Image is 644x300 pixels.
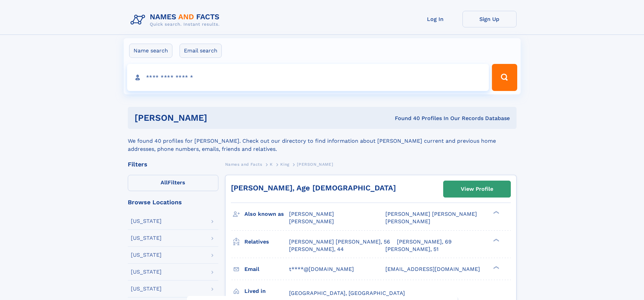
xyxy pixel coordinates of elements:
span: [EMAIL_ADDRESS][DOMAIN_NAME] [385,266,480,272]
img: Logo Names and Facts [128,11,225,29]
input: search input [127,64,489,91]
div: [US_STATE] [131,269,162,275]
a: [PERSON_NAME], 69 [397,238,452,246]
span: [PERSON_NAME] [297,162,333,167]
span: [PERSON_NAME] [289,218,334,225]
div: Browse Locations [128,199,218,205]
label: Name search [129,44,172,58]
div: Filters [128,161,218,167]
div: [US_STATE] [131,235,162,241]
a: King [280,160,289,168]
span: All [161,179,168,186]
a: Log In [408,11,462,27]
span: [GEOGRAPHIC_DATA], [GEOGRAPHIC_DATA] [289,290,405,296]
div: We found 40 profiles for [PERSON_NAME]. Check out our directory to find information about [PERSON... [128,129,517,153]
div: ❯ [492,210,500,215]
div: [US_STATE] [131,252,162,258]
a: [PERSON_NAME], 44 [289,246,344,253]
button: Search Button [492,64,517,91]
label: Email search [180,44,222,58]
h3: Relatives [244,236,289,248]
span: K [270,162,273,167]
a: Sign Up [462,11,517,27]
span: [PERSON_NAME] [385,218,430,225]
a: View Profile [444,181,510,197]
div: [US_STATE] [131,286,162,292]
div: ❯ [492,238,500,242]
h1: [PERSON_NAME] [135,114,301,122]
a: [PERSON_NAME], 51 [385,246,438,253]
span: [PERSON_NAME] [PERSON_NAME] [385,211,477,217]
a: Names and Facts [225,160,262,168]
div: ❯ [492,265,500,270]
a: K [270,160,273,168]
span: King [280,162,289,167]
h3: Email [244,263,289,275]
div: View Profile [461,181,493,197]
h3: Also known as [244,208,289,220]
a: [PERSON_NAME], Age [DEMOGRAPHIC_DATA] [231,184,396,192]
div: [US_STATE] [131,218,162,224]
span: [PERSON_NAME] [289,211,334,217]
a: [PERSON_NAME] [PERSON_NAME], 56 [289,238,390,246]
label: Filters [128,175,218,191]
h3: Lived in [244,285,289,297]
div: Found 40 Profiles In Our Records Database [301,115,510,122]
